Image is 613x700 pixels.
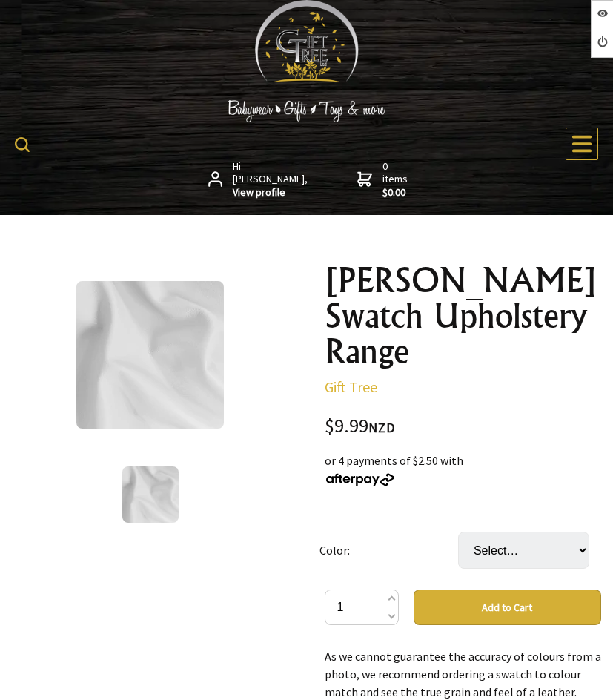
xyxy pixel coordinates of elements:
[368,419,395,436] span: NZD
[233,160,309,199] span: Hi [PERSON_NAME],
[357,160,411,199] a: 0 items$0.00
[208,160,310,199] a: Hi [PERSON_NAME],View profile
[382,159,411,199] span: 0 items
[325,262,602,369] h1: [PERSON_NAME] Swatch Upholstery Range
[325,377,377,396] a: Gift Tree
[414,590,602,625] button: Add to Cart
[325,417,602,437] div: $9.99
[325,452,602,487] div: or 4 payments of $2.50 with
[196,100,418,122] img: Babywear - Gifts - Toys & more
[76,281,224,429] img: Tasman Matisse Swatch Upholstery Range
[382,186,411,199] strong: $0.00
[233,186,309,199] strong: View profile
[15,137,30,152] img: product search
[122,466,179,523] img: Tasman Matisse Swatch Upholstery Range
[325,473,396,486] img: Afterpay
[319,511,458,590] td: Color:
